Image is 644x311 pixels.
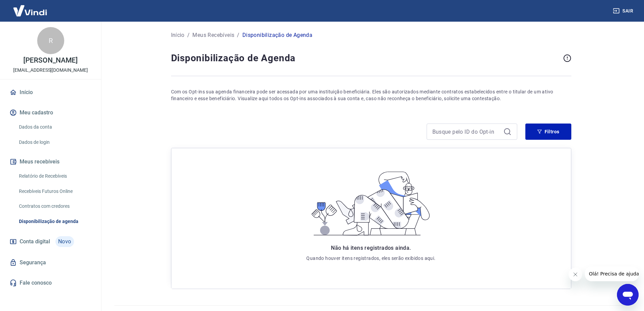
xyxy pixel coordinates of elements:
p: Disponibilização de Agenda [242,31,312,39]
a: Fale conosco [8,275,93,290]
a: Segurança [8,255,93,270]
a: Contratos com credores [16,199,93,213]
a: Início [8,85,93,100]
span: Novo [55,236,74,247]
a: Relatório de Recebíveis [16,169,93,183]
a: Início [171,31,185,39]
a: Dados de login [16,135,93,149]
a: Disponibilização de agenda [16,215,93,228]
span: Não há itens registrados ainda. [331,245,411,251]
a: Conta digitalNovo [8,234,93,250]
input: Busque pelo ID do Opt-in [432,127,501,137]
a: Recebíveis Futuros Online [16,184,93,198]
h4: Disponibilização de Agenda [171,51,560,65]
p: / [187,31,190,39]
p: [PERSON_NAME] [23,57,77,64]
button: Sair [612,5,636,17]
iframe: Fechar mensagem [569,268,582,281]
button: Meus recebíveis [8,154,93,169]
a: Dados da conta [16,120,93,134]
p: Quando houver itens registrados, eles serão exibidos aqui. [306,255,435,262]
button: Meu cadastro [8,105,93,120]
p: / [237,31,239,39]
span: Olá! Precisa de ajuda? [4,5,57,10]
span: Conta digital [20,237,50,246]
button: Filtros [525,124,571,140]
iframe: Mensagem da empresa [585,266,639,281]
p: Com os Opt-ins sua agenda financeira pode ser acessada por uma instituição beneficiária. Eles são... [171,88,571,102]
a: Meus Recebíveis [192,31,234,39]
p: [EMAIL_ADDRESS][DOMAIN_NAME] [13,67,88,74]
iframe: Botão para abrir a janela de mensagens [617,284,639,306]
img: Vindi [8,0,52,21]
div: R [37,27,64,54]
